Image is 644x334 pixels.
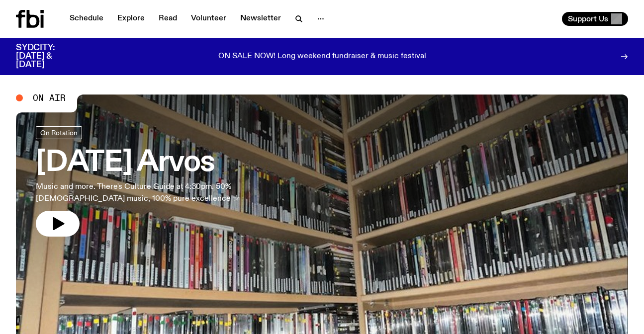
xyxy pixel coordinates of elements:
[111,12,151,26] a: Explore
[64,12,109,26] a: Schedule
[36,126,290,237] a: [DATE] ArvosMusic and more. There's Culture Guide at 4:30pm. 50% [DEMOGRAPHIC_DATA] music, 100% p...
[218,52,426,61] p: ON SALE NOW! Long weekend fundraiser & music festival
[33,93,66,102] span: On Air
[16,44,80,69] h3: SYDCITY: [DATE] & [DATE]
[40,129,78,136] span: On Rotation
[36,149,290,177] h3: [DATE] Arvos
[36,126,82,139] a: On Rotation
[568,14,608,23] span: Support Us
[234,12,287,26] a: Newsletter
[36,181,290,205] p: Music and more. There's Culture Guide at 4:30pm. 50% [DEMOGRAPHIC_DATA] music, 100% pure excellen...
[153,12,183,26] a: Read
[185,12,232,26] a: Volunteer
[562,12,628,26] button: Support Us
